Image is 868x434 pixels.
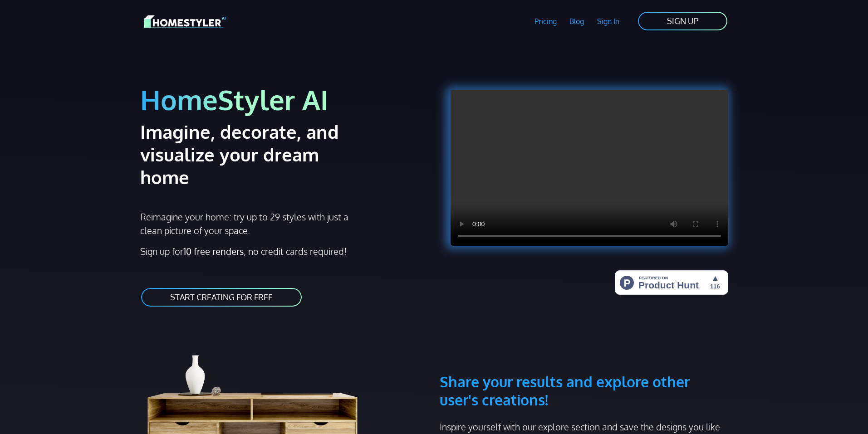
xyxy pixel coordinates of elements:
[183,245,244,257] strong: 10 free renders
[140,83,429,117] h1: HomeStyler AI
[140,244,429,258] p: Sign up for , no credit cards required!
[140,120,371,188] h2: Imagine, decorate, and visualize your dream home
[140,287,303,307] a: START CREATING FOR FREE
[440,329,728,409] h3: Share your results and explore other user's creations!
[615,270,728,295] img: HomeStyler AI - Interior Design Made Easy: One Click to Your Dream Home | Product Hunt
[140,210,357,237] p: Reimagine your home: try up to 29 styles with just a clean picture of your space.
[637,11,728,31] a: SIGN UP
[591,11,626,32] a: Sign In
[528,11,563,32] a: Pricing
[563,11,591,32] a: Blog
[144,14,226,29] img: HomeStyler AI logo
